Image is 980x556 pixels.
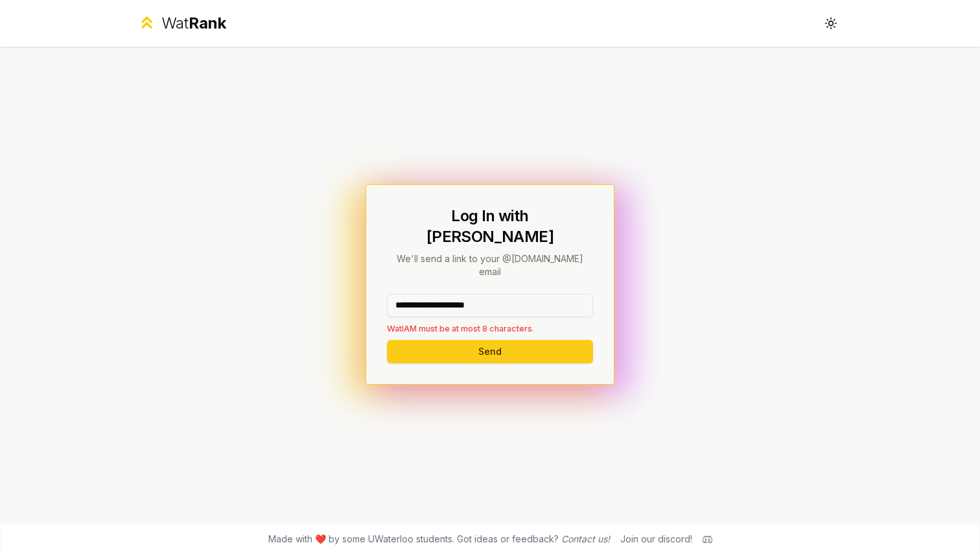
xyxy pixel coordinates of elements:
span: Rank [189,14,226,32]
p: We'll send a link to your @[DOMAIN_NAME] email [387,252,593,278]
p: WatIAM must be at most 8 characters. [387,322,593,335]
button: Send [387,340,593,363]
div: Wat [161,13,226,34]
a: Contact us! [561,533,610,544]
span: Made with ❤️ by some UWaterloo students. Got ideas or feedback? [268,533,610,546]
h1: Log In with [PERSON_NAME] [387,206,593,247]
div: Join our discord! [620,533,692,546]
a: WatRank [137,13,226,34]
